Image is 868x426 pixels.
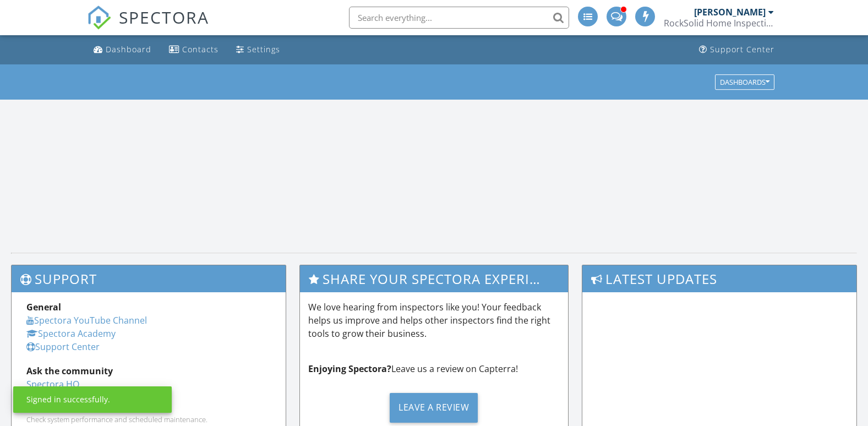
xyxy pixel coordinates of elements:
[715,74,774,90] button: Dashboards
[26,394,110,405] div: Signed in successfully.
[664,18,774,29] div: RockSolid Home Inspections
[308,301,559,340] p: We love hearing from inspectors like you! Your feedback helps us improve and helps other inspecto...
[26,415,271,424] div: Check system performance and scheduled maintenance.
[89,40,156,60] a: Dashboard
[720,78,769,86] div: Dashboards
[349,7,569,29] input: Search everything...
[390,393,478,423] div: Leave a Review
[710,44,774,54] div: Support Center
[12,265,286,292] h3: Support
[87,15,209,38] a: SPECTORA
[26,314,147,326] a: Spectora YouTube Channel
[119,6,209,29] span: SPECTORA
[308,363,391,375] strong: Enjoying Spectora?
[106,44,151,54] div: Dashboard
[87,6,111,30] img: The Best Home Inspection Software - Spectora
[300,265,567,292] h3: Share Your Spectora Experience
[26,301,61,313] strong: General
[26,327,116,340] a: Spectora Academy
[26,341,100,353] a: Support Center
[694,7,766,18] div: [PERSON_NAME]
[26,364,271,378] div: Ask the community
[247,44,280,54] div: Settings
[695,40,779,60] a: Support Center
[232,40,285,60] a: Settings
[165,40,223,60] a: Contacts
[308,362,559,375] p: Leave us a review on Capterra!
[182,44,219,54] div: Contacts
[582,265,856,292] h3: Latest Updates
[26,378,79,390] a: Spectora HQ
